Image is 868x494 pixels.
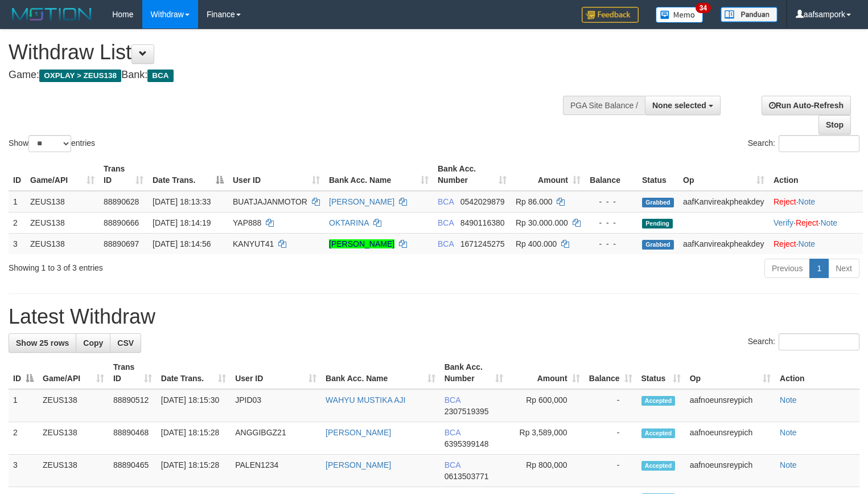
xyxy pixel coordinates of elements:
[153,239,211,248] span: [DATE] 18:14:56
[326,460,391,469] a: [PERSON_NAME]
[516,218,568,227] span: Rp 30.000.000
[764,259,810,278] a: Previous
[678,158,769,191] th: Op: activate to sort column ascending
[26,191,99,213] td: ZEUS138
[153,218,211,227] span: [DATE] 18:14:19
[516,197,553,206] span: Rp 86.000
[685,389,775,422] td: aafnoeunsreypich
[147,70,173,82] span: BCA
[326,395,405,405] a: WAHYU MUSTIKA AJI
[321,357,440,389] th: Bank Acc. Name: activate to sort column ascending
[637,357,685,389] th: Status: activate to sort column ascending
[678,233,769,254] td: aafKanvireakpheakdey
[769,212,863,233] td: · ·
[104,197,139,206] span: 88890628
[153,197,211,206] span: [DATE] 18:13:33
[26,212,99,233] td: ZEUS138
[696,3,711,13] span: 34
[818,115,851,134] a: Stop
[809,259,829,278] a: 1
[157,455,231,487] td: [DATE] 18:15:28
[26,233,99,254] td: ZEUS138
[590,217,633,228] div: - - -
[780,395,797,405] a: Note
[83,338,103,348] span: Copy
[109,455,157,487] td: 88890465
[585,455,637,487] td: -
[438,239,454,248] span: BCA
[641,428,676,438] span: Accepted
[652,101,706,110] span: None selected
[585,422,637,455] td: -
[329,239,394,248] a: [PERSON_NAME]
[590,196,633,207] div: - - -
[9,305,859,328] h1: Latest Withdraw
[769,233,863,254] td: ·
[645,96,721,115] button: None selected
[28,135,71,152] select: Showentries
[508,357,584,389] th: Amount: activate to sort column ascending
[38,422,109,455] td: ZEUS138
[796,218,818,227] a: Reject
[9,41,567,64] h1: Withdraw List
[516,239,557,248] span: Rp 400.000
[445,407,489,416] span: Copy 2307519395 to clipboard
[233,239,274,248] span: KANYUT41
[157,389,231,422] td: [DATE] 18:15:30
[590,238,633,250] div: - - -
[233,218,261,227] span: YAP888
[508,422,584,455] td: Rp 3,589,000
[721,7,778,22] img: panduan.png
[231,357,321,389] th: User ID: activate to sort column ascending
[109,389,157,422] td: 88890512
[780,428,797,437] a: Note
[9,233,26,254] td: 3
[231,389,321,422] td: JPID03
[148,158,228,191] th: Date Trans.: activate to sort column descending
[637,158,678,191] th: Status
[38,389,109,422] td: ZEUS138
[585,357,637,389] th: Balance: activate to sort column ascending
[820,218,837,227] a: Note
[769,158,863,191] th: Action
[774,239,796,248] a: Reject
[642,219,673,228] span: Pending
[685,422,775,455] td: aafnoeunsreypich
[9,389,38,422] td: 1
[460,239,505,248] span: Copy 1671245275 to clipboard
[38,357,109,389] th: Game/API: activate to sort column ascending
[779,333,859,350] input: Search:
[326,428,391,437] a: [PERSON_NAME]
[157,357,231,389] th: Date Trans.: activate to sort column ascending
[445,428,460,437] span: BCA
[445,472,489,481] span: Copy 0613503771 to clipboard
[769,191,863,213] td: ·
[460,197,505,206] span: Copy 0542029879 to clipboard
[104,218,139,227] span: 88890666
[329,197,394,206] a: [PERSON_NAME]
[104,239,139,248] span: 88890697
[228,158,324,191] th: User ID: activate to sort column ascending
[9,191,26,213] td: 1
[109,357,157,389] th: Trans ID: activate to sort column ascending
[642,198,674,207] span: Grabbed
[9,158,26,191] th: ID
[117,338,134,348] span: CSV
[9,6,95,23] img: MOTION_logo.png
[233,197,307,206] span: BUATJAJANMOTOR
[9,258,353,273] div: Showing 1 to 3 of 3 entries
[774,218,793,227] a: Verify
[774,197,796,206] a: Reject
[780,460,797,469] a: Note
[582,7,639,23] img: Feedback.jpg
[642,240,674,250] span: Grabbed
[508,389,584,422] td: Rp 600,000
[656,7,704,23] img: Button%20Memo.svg
[438,197,454,206] span: BCA
[39,70,121,82] span: OXPLAY > ZEUS138
[9,333,76,353] a: Show 25 rows
[231,422,321,455] td: ANGGIBGZ21
[9,70,567,81] h4: Game: Bank:
[585,158,637,191] th: Balance
[799,197,816,206] a: Note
